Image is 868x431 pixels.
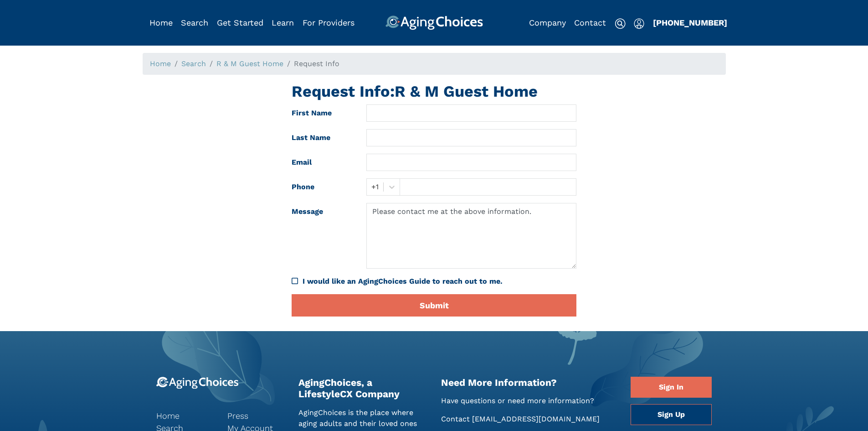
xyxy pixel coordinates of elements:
a: Search [181,59,206,68]
div: I would like an AgingChoices Guide to reach out to me. [292,276,576,287]
nav: breadcrumb [143,53,726,75]
a: Sign In [631,377,712,398]
h2: Need More Information? [441,377,617,388]
a: Press [227,410,285,422]
h1: Request Info: R & M Guest Home [292,82,576,101]
a: For Providers [303,18,354,27]
a: Home [149,18,173,27]
img: 9-logo.svg [156,377,239,389]
img: user-icon.svg [634,18,644,29]
a: Contact [574,18,606,27]
div: I would like an AgingChoices Guide to reach out to me. [303,276,576,287]
a: Learn [272,18,294,27]
span: Request Info [294,59,339,68]
p: Contact [441,414,617,425]
a: Company [529,18,566,27]
a: Search [181,18,208,27]
a: [PHONE_NUMBER] [653,18,727,27]
textarea: Please contact me at the above information. [366,203,576,269]
div: Popover trigger [634,16,644,30]
img: AgingChoices [385,16,483,30]
label: Email [285,154,360,171]
label: Message [285,203,360,269]
label: First Name [285,104,360,122]
div: Popover trigger [181,16,208,30]
label: Last Name [285,129,360,146]
a: Sign Up [631,404,712,425]
p: Have questions or need more information? [441,395,617,406]
a: [EMAIL_ADDRESS][DOMAIN_NAME] [472,415,600,423]
img: search-icon.svg [615,18,626,29]
a: Home [156,410,214,422]
h2: AgingChoices, a LifestyleCX Company [298,377,427,400]
a: Get Started [217,18,263,27]
button: Submit [292,294,576,317]
a: Home [150,59,171,68]
a: R & M Guest Home [216,59,283,68]
label: Phone [285,178,360,196]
